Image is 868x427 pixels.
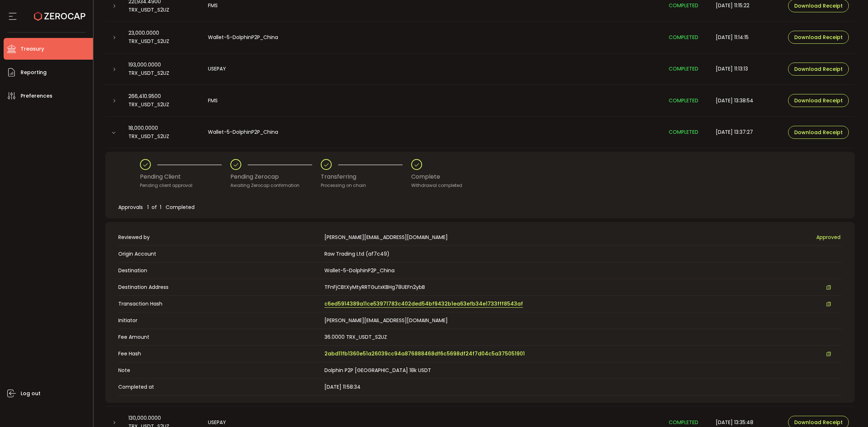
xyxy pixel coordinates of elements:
[324,267,395,274] span: Wallet-5-DolphinP2P_China
[202,1,663,10] div: FMS
[202,33,663,42] div: Wallet-5-DolphinP2P_China
[140,182,230,189] div: Pending client approval
[230,182,321,189] div: Awaiting Zerocap confirmation
[324,367,431,374] span: Dolphin P2P [GEOGRAPHIC_DATA] 18k USDT
[788,126,849,139] button: Download Receipt
[832,392,868,427] iframe: Chat Widget
[118,383,321,391] span: Completed at
[21,44,44,54] span: Treasury
[118,204,195,211] span: Approvals 1 of 1 Completed
[118,267,321,274] span: Destination
[710,1,782,10] div: [DATE] 11:15:22
[123,124,202,141] div: 18,000.0000 TRX_USDT_S2UZ
[324,300,523,308] span: c6ed5914389a11ce53971783c402ded54bf9432b1ea63efb34e1733fff8543af
[794,3,843,8] span: Download Receipt
[324,350,525,358] span: 2abd11fb1360e51a26039cc94a876888468df6c5698df24f7d04c5a375051901
[118,283,321,291] span: Destination Address
[794,130,843,135] span: Download Receipt
[118,300,321,308] span: Transaction Hash
[816,234,841,241] span: Approved
[118,367,321,374] span: Note
[202,418,663,427] div: USEPAY
[324,250,390,257] span: Raw Trading Ltd (af7c49)
[710,418,782,427] div: [DATE] 13:35:48
[123,61,202,77] div: 193,000.0000 TRX_USDT_S2UZ
[321,170,411,184] div: Transferring
[411,182,462,189] div: Withdrawal completed
[788,63,849,76] button: Download Receipt
[710,65,782,73] div: [DATE] 11:13:13
[324,383,361,390] span: [DATE] 11:58:34
[123,92,202,109] div: 266,410.9500 TRX_USDT_S2UZ
[230,170,321,184] div: Pending Zerocap
[324,317,448,324] span: [PERSON_NAME][EMAIL_ADDRESS][DOMAIN_NAME]
[118,333,321,341] span: Fee Amount
[118,250,321,258] span: Origin Account
[710,33,782,42] div: [DATE] 11:14:15
[788,31,849,44] button: Download Receipt
[324,333,387,341] span: 36.0000 TRX_USDT_S2UZ
[669,97,698,104] span: COMPLETED
[140,170,230,184] div: Pending Client
[118,317,321,324] span: Initiator
[21,388,41,399] span: Log out
[669,65,698,72] span: COMPLETED
[21,91,52,101] span: Preferences
[710,128,782,136] div: [DATE] 13:37:27
[669,128,698,136] span: COMPLETED
[21,67,47,78] span: Reporting
[669,419,698,426] span: COMPLETED
[669,2,698,9] span: COMPLETED
[321,182,411,189] div: Processing on chain
[324,234,448,241] span: [PERSON_NAME][EMAIL_ADDRESS][DOMAIN_NAME]
[118,350,321,358] span: Fee Hash
[411,170,462,184] div: Complete
[202,65,663,73] div: USEPAY
[202,128,663,136] div: Wallet-5-DolphinP2P_China
[794,67,843,72] span: Download Receipt
[669,34,698,41] span: COMPLETED
[788,94,849,107] button: Download Receipt
[710,97,782,105] div: [DATE] 13:38:54
[794,420,843,425] span: Download Receipt
[123,29,202,46] div: 23,000.0000 TRX_USDT_S2UZ
[324,283,425,291] span: TFnFjCBtXyMtyRRTGutxKBHg78UEFn2ybB
[118,234,321,241] span: Reviewed by
[794,98,843,103] span: Download Receipt
[202,97,663,105] div: FMS
[794,35,843,40] span: Download Receipt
